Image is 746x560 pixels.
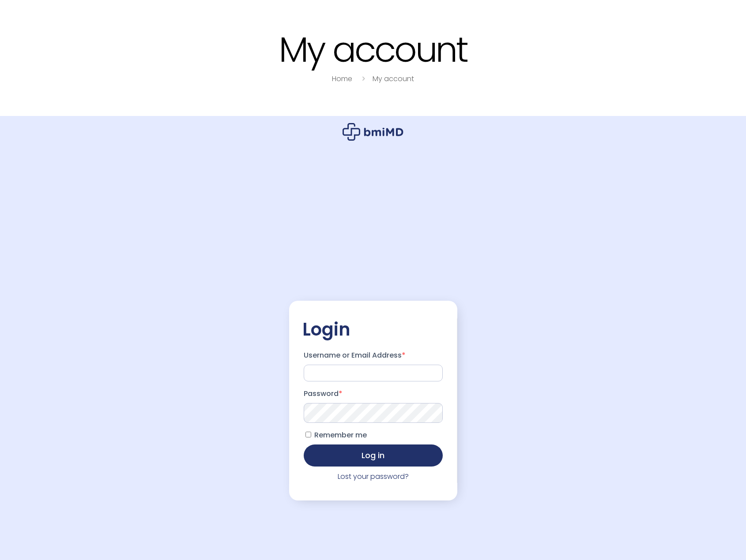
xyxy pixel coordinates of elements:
[304,444,443,467] button: Log in
[332,74,352,84] a: Home
[304,387,443,401] label: Password
[358,74,368,84] i: breadcrumbs separator
[95,31,651,68] h1: My account
[338,471,409,482] a: Lost your password?
[373,74,414,84] a: My account
[302,318,444,340] h2: Login
[304,348,443,362] label: Username or Email Address
[314,430,367,440] span: Remember me
[305,432,311,437] input: Remember me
